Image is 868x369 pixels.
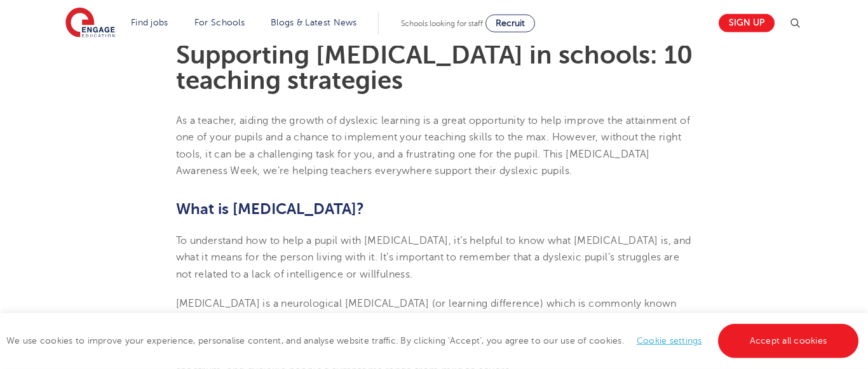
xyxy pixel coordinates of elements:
a: Blogs & Latest News [271,18,357,27]
a: Cookie settings [637,336,702,346]
b: What is [MEDICAL_DATA]? [176,200,364,218]
a: Accept all cookies [718,324,859,358]
a: Recruit [485,15,535,32]
h1: Supporting [MEDICAL_DATA] in schools: 10 teaching strategies [176,43,693,93]
span: As a teacher, aiding the growth of dyslexic learning is a great opportunity to help improve the a... [176,115,691,177]
span: Schools looking for staff [401,19,483,28]
a: Sign up [719,14,775,32]
a: Find jobs [131,18,168,27]
a: For Schools [194,18,245,27]
img: Engage Education [65,8,115,39]
span: We use cookies to improve your experience, personalise content, and analyse website traffic. By c... [6,336,862,346]
span: Recruit [496,18,525,28]
span: To understand how to help a pupil with [MEDICAL_DATA], it’s helpful to know what [MEDICAL_DATA] i... [176,235,691,280]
